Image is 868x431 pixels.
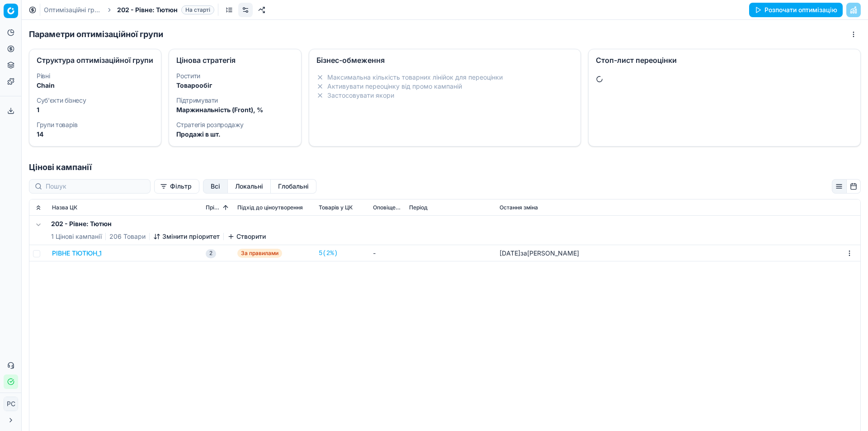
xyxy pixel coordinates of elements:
[237,204,303,211] span: Підхід до ціноутворення
[206,204,221,211] span: Пріоритет
[153,232,220,241] button: Змінити пріоритет
[51,232,102,241] span: 1 Цінові кампанії
[227,232,266,241] button: Створити
[37,57,154,64] div: Структура оптимізаційної групи
[52,204,77,211] span: Назва ЦК
[4,397,18,411] span: РС
[409,204,428,211] span: Період
[176,57,293,64] div: Цінова стратегія
[316,57,574,64] div: Бізнес-обмеження
[117,5,178,14] span: 202 - Рівне: Тютюн
[237,249,282,258] span: За правилами
[316,73,574,82] li: Максимальна кількість товарних лінійок для переоцінки
[176,106,263,114] strong: Маржинальність (Front), %
[316,82,574,91] li: Активувати переоцінку від промо кампаній
[319,204,353,211] span: Товарів у ЦК
[29,28,163,41] h1: Параметри оптимізаційної групи
[369,245,406,261] td: -
[228,179,271,194] button: local
[44,5,102,14] a: Оптимізаційні групи
[22,161,868,174] h1: Цінові кампанії
[37,81,55,89] strong: Chain
[221,203,230,212] button: Sorted by Пріоритет ascending
[109,232,146,241] span: 206 Товари
[203,179,228,194] button: all
[154,179,199,194] button: Фільтр
[500,204,538,211] span: Остання зміна
[37,97,154,104] dt: Суб'єкти бізнесу
[33,202,44,213] button: Expand all
[181,5,214,14] span: На старті
[373,204,402,211] span: Оповіщення
[596,57,853,64] div: Стоп-лист переоцінки
[176,130,221,138] strong: Продажі в шт.
[37,130,43,138] strong: 14
[4,397,18,411] button: РС
[44,5,214,14] nav: breadcrumb
[176,122,293,128] dt: Стратегія розпродажу
[271,179,316,194] button: global
[37,122,154,128] dt: Групи товарів
[46,182,145,191] input: Пошук
[316,91,574,100] li: Застосовувати якори
[500,249,579,258] div: за [PERSON_NAME]
[176,97,293,104] dt: Підтримувати
[176,81,212,89] strong: Товарообіг
[206,249,216,258] span: 2
[51,219,266,228] h5: 202 - Рівне: Тютюн
[749,3,843,17] button: Розпочати оптимізацію
[500,249,520,257] span: [DATE]
[37,73,154,79] dt: Рівні
[117,5,214,14] span: 202 - Рівне: ТютюнНа старті
[176,73,293,79] dt: Ростити
[37,106,39,114] strong: 1
[52,249,102,258] button: РІВНЕ ТЮТЮН_1
[319,249,338,258] a: 5(2%)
